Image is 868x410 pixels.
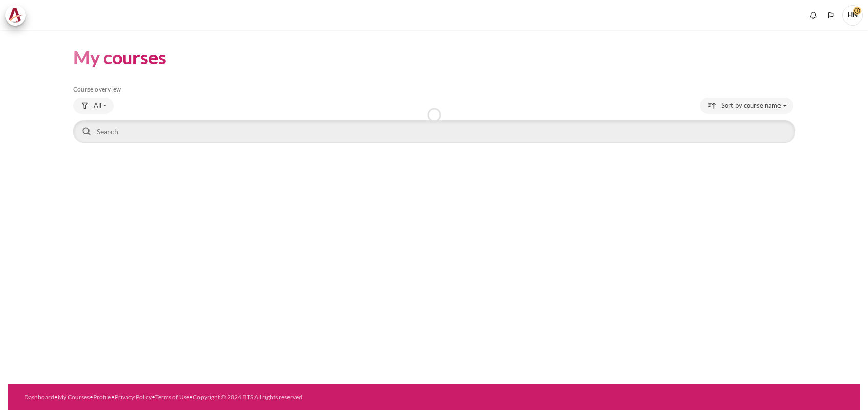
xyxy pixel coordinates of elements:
div: Show notification window with no new notifications [806,8,821,23]
h1: My courses [73,45,166,70]
button: Grouping drop-down menu [73,98,114,114]
button: Languages [823,8,838,23]
a: Architeck Architeck [5,5,31,26]
span: Sort by course name [721,101,781,111]
div: Course overview controls [73,98,795,145]
section: Content [8,30,860,160]
span: All [94,101,101,111]
a: Dashboard [24,393,54,401]
input: Search [73,120,795,143]
a: Copyright © 2024 BTS All rights reserved [193,393,302,401]
a: User menu [842,5,863,26]
img: Architeck [8,8,23,23]
div: • • • • • [24,393,482,402]
a: My Courses [58,393,90,401]
button: Sorting drop-down menu [700,98,793,114]
a: Profile [93,393,111,401]
span: HN [842,5,863,26]
h5: Course overview [73,85,795,94]
a: Terms of Use [155,393,189,401]
a: Privacy Policy [115,393,152,401]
